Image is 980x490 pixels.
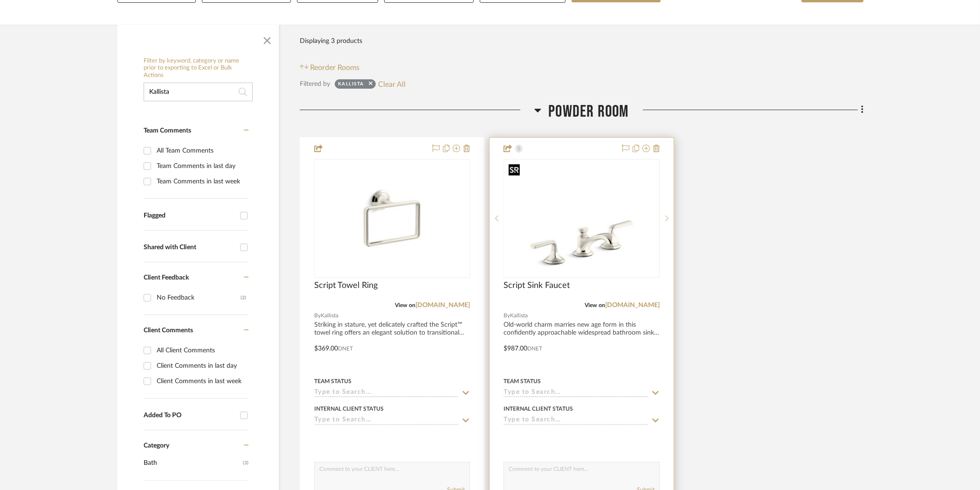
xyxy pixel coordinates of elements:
input: Type to Search… [314,416,459,425]
div: Kallista [338,81,364,90]
div: All Team Comments [157,143,246,158]
span: Powder Room [548,102,628,122]
div: All Client Comments [157,343,246,358]
div: Team Status [314,377,352,385]
div: Client Comments in last week [157,374,246,389]
span: By [314,311,321,320]
span: Bath [144,455,241,471]
input: Type to Search… [504,389,648,398]
div: 0 [504,160,659,277]
img: Script Sink Faucet [504,161,658,276]
div: Internal Client Status [314,405,384,413]
span: Script Towel Ring [314,280,378,291]
span: Kallista [321,311,338,320]
div: (2) [241,290,246,305]
div: Team Status [504,377,541,385]
span: Team Comments [144,127,191,134]
div: Team Comments in last week [157,174,246,189]
span: Category [144,442,169,450]
span: Kallista [510,311,528,320]
span: View on [585,302,605,308]
span: By [504,311,510,320]
input: Search within 3 results [144,83,253,101]
div: Added To PO [144,412,235,420]
input: Type to Search… [314,389,459,398]
div: Shared with Client [144,244,235,252]
div: Internal Client Status [504,405,573,413]
span: Reorder Rooms [311,62,360,73]
button: Clear All [378,78,406,90]
button: Reorder Rooms [300,62,360,73]
div: Client Comments in last day [157,358,246,373]
div: No Feedback [157,290,241,305]
h6: Filter by keyword, category or name prior to exporting to Excel or Bulk Actions [144,57,253,79]
img: Script Towel Ring [315,161,469,276]
button: Close [258,29,276,48]
span: (3) [243,455,248,470]
span: Client Comments [144,327,193,334]
div: Displaying 3 products [300,32,362,50]
span: Script Sink Faucet [504,280,570,291]
div: 0 [315,160,469,277]
span: Client Feedback [144,274,189,281]
span: View on [395,302,415,308]
input: Type to Search… [504,416,648,425]
a: [DOMAIN_NAME] [415,302,470,308]
a: [DOMAIN_NAME] [605,302,660,308]
div: Team Comments in last day [157,159,246,174]
div: Flagged [144,212,235,220]
div: Filtered by [300,79,330,89]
